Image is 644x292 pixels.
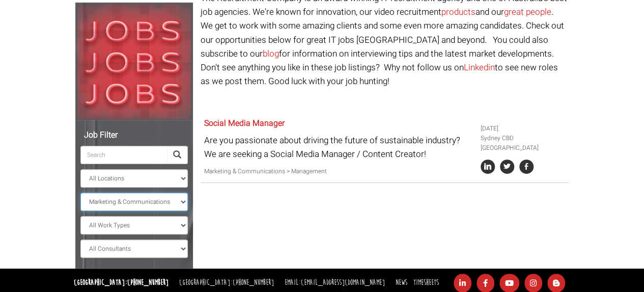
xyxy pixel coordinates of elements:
a: products [441,6,475,18]
li: [GEOGRAPHIC_DATA]: [177,276,276,290]
a: Social Media Manager [204,117,285,129]
p: Are you passionate about driving the future of sustainable industry? We are seeking a Social Medi... [204,134,473,161]
li: Email: [282,276,387,290]
a: great people [504,6,551,18]
a: [PHONE_NUMBER] [127,278,169,287]
a: [PHONE_NUMBER] [233,278,274,287]
h5: Job Filter [80,131,188,140]
a: Linkedin [464,61,495,74]
a: Timesheets [413,278,439,287]
a: [EMAIL_ADDRESS][DOMAIN_NAME] [301,278,385,287]
strong: [GEOGRAPHIC_DATA]: [74,278,169,287]
p: Marketing & Communications > Management [204,167,473,176]
a: blog [263,47,279,60]
li: Sydney CBD [GEOGRAPHIC_DATA] [481,134,565,153]
li: [DATE] [481,124,565,134]
img: Jobs, Jobs, Jobs [75,3,193,120]
a: News [396,278,407,287]
input: Search [80,146,167,164]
